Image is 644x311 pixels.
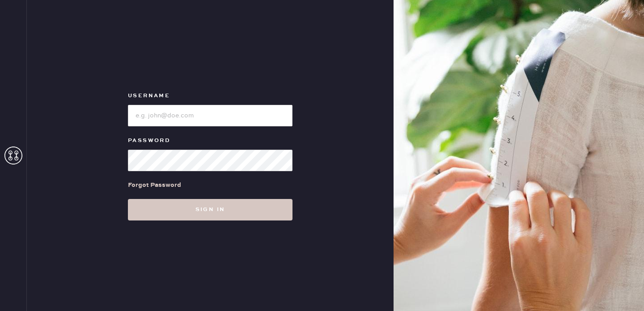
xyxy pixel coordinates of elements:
[128,105,292,126] input: e.g. john@doe.com
[128,199,292,220] button: Sign in
[128,135,292,146] label: Password
[128,180,181,190] div: Forgot Password
[128,171,181,199] a: Forgot Password
[128,91,292,101] label: Username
